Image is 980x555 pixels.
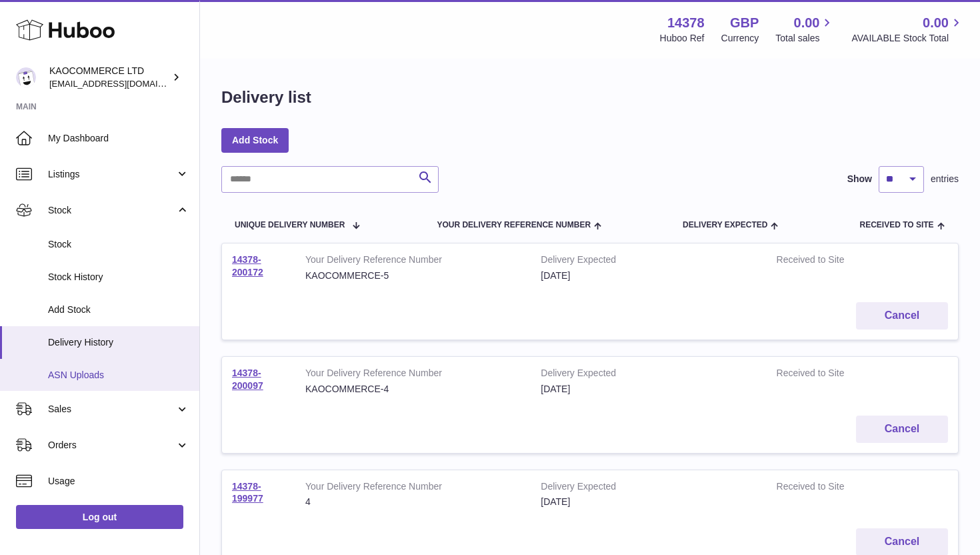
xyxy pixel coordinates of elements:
[48,403,175,416] span: Sales
[305,253,521,269] strong: Your Delivery Reference Number
[775,14,835,45] a: 0.00 Total sales
[931,173,959,185] span: entries
[48,369,189,382] span: ASN Uploads
[232,254,263,277] a: 14378-200172
[777,480,889,496] strong: Received to Site
[775,32,835,45] span: Total sales
[794,14,820,32] span: 0.00
[48,439,175,452] span: Orders
[541,367,756,383] strong: Delivery Expected
[847,173,872,185] label: Show
[305,269,521,282] div: KAOCOMMERCE-5
[660,32,705,45] div: Huboo Ref
[541,253,756,269] strong: Delivery Expected
[232,368,263,391] a: 14378-200097
[667,14,705,32] strong: 14378
[541,269,756,282] div: [DATE]
[541,383,756,396] div: [DATE]
[730,14,759,32] strong: GBP
[541,496,756,508] div: [DATE]
[305,367,521,383] strong: Your Delivery Reference Number
[48,271,189,284] span: Stock History
[856,302,948,330] button: Cancel
[221,87,311,108] h1: Delivery list
[48,475,189,488] span: Usage
[235,221,345,229] span: Unique Delivery Number
[437,221,591,229] span: Your Delivery Reference Number
[777,367,889,383] strong: Received to Site
[851,14,964,45] a: 0.00 AVAILABLE Stock Total
[305,383,521,396] div: KAOCOMMERCE-4
[16,67,36,87] img: hello@lunera.co.uk
[541,480,756,496] strong: Delivery Expected
[232,481,263,504] a: 14378-199977
[851,32,964,45] span: AVAILABLE Stock Total
[923,14,949,32] span: 0.00
[305,496,521,508] div: 4
[859,221,933,229] span: Received to Site
[48,168,175,181] span: Listings
[48,238,189,251] span: Stock
[48,336,189,349] span: Delivery History
[221,128,289,152] a: Add Stock
[48,132,189,145] span: My Dashboard
[48,304,189,316] span: Add Stock
[49,65,169,90] div: KAOCOMMERCE LTD
[48,204,175,217] span: Stock
[683,221,767,229] span: Delivery Expected
[16,505,183,529] a: Log out
[49,78,196,89] span: [EMAIL_ADDRESS][DOMAIN_NAME]
[777,253,889,269] strong: Received to Site
[721,32,759,45] div: Currency
[305,480,521,496] strong: Your Delivery Reference Number
[856,416,948,443] button: Cancel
